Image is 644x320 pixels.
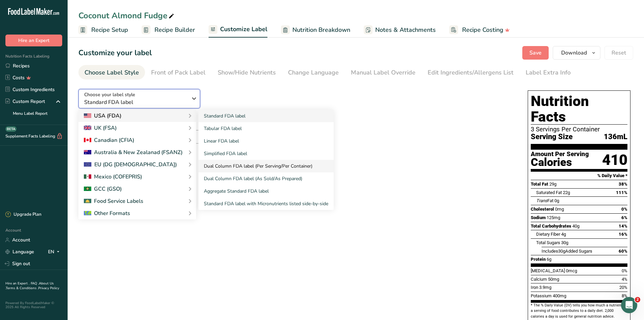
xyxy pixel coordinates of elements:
[84,197,143,205] div: Food Service Labels
[351,68,415,77] div: Manual Label Override
[531,277,547,282] span: Calcium
[78,22,128,38] a: Recipe Setup
[616,190,627,195] span: 111%
[619,285,627,290] span: 20%
[619,249,627,254] span: 60%
[536,198,553,203] span: Fat
[198,147,334,160] a: Simplified FDA label
[91,25,128,35] span: Recipe Setup
[522,46,549,60] button: Save
[84,112,121,120] div: USA (FDA)
[198,122,334,135] a: Tabular FDA label
[84,187,91,191] img: 2Q==
[553,293,566,298] span: 400mg
[5,281,29,286] a: Hire an Expert .
[85,68,139,77] div: Choose Label Style
[531,157,589,167] div: Calories
[621,215,627,220] span: 6%
[84,148,183,156] div: Australia & New Zealanad (FSANZ)
[547,215,560,220] span: 125mg
[84,124,117,132] div: UK (FSA)
[5,246,34,258] a: Language
[198,197,334,210] a: Standard FDA label with Micronutrients listed side-by-side
[84,91,135,98] span: Choose your label style
[5,301,62,309] div: Powered By FoodLabelMaker © 2025 All Rights Reserved
[531,207,554,212] span: Cholesterol
[154,25,195,35] span: Recipe Builder
[84,173,142,181] div: Mexico (COFEPRIS)
[549,182,556,187] span: 29g
[555,207,564,212] span: 0mg
[84,161,177,169] div: EU (DG [DEMOGRAPHIC_DATA])
[553,46,600,60] button: Download
[428,68,514,77] div: Edit Ingredients/Allergens List
[84,98,187,106] span: Standard FDA label
[531,257,546,262] span: Protein
[635,297,640,302] span: 2
[531,151,589,157] div: Amount Per Serving
[531,172,627,180] section: % Daily Value *
[531,223,571,229] span: Total Carbohydrates
[622,268,627,273] span: 0%
[151,68,206,77] div: Front of Pack Label
[561,240,568,245] span: 30g
[561,232,566,237] span: 4g
[536,198,547,203] i: Trans
[288,68,339,77] div: Change Language
[198,185,334,197] a: Aggregate Standard FDA label
[218,68,276,77] div: Show/Hide Nutrients
[531,303,627,319] section: * The % Daily Value (DV) tells you how much a nutrient in a serving of food contributes to a dail...
[84,209,130,217] div: Other Formats
[604,46,633,60] button: Reset
[602,151,627,169] div: 410
[5,126,17,132] div: BETA
[619,232,627,237] span: 16%
[364,22,436,38] a: Notes & Attachments
[198,172,334,185] a: Dual Column FDA label (As Sold/As Prepared)
[198,110,334,122] a: Standard FDA label
[548,277,559,282] span: 50mg
[622,293,627,298] span: 8%
[561,49,587,57] span: Download
[612,49,626,57] span: Reset
[292,25,350,35] span: Nutrition Breakdown
[531,268,565,273] span: [MEDICAL_DATA]
[542,249,592,254] span: Includes Added Sugars
[536,232,560,237] span: Dietary Fiber
[198,160,334,172] a: Dual Column FDA label (Per Serving/Per Container)
[566,268,577,273] span: 0mcg
[531,93,627,125] h1: Nutrition Facts
[536,190,562,195] span: Saturated Fat
[48,248,62,256] div: EN
[31,281,39,286] a: FAQ .
[38,286,59,291] a: Privacy Policy
[621,297,637,313] iframe: Intercom live chat
[619,182,627,187] span: 38%
[621,207,627,212] span: 0%
[78,9,175,22] div: Coconut Almond Fudge
[198,135,334,147] a: Linear FDA label
[531,215,546,220] span: Sodium
[220,25,267,34] span: Customize Label
[536,240,560,245] span: Total Sugars
[572,223,579,229] span: 40g
[78,89,200,108] button: Choose your label style Standard FDA label
[375,25,436,35] span: Notes & Attachments
[449,22,510,38] a: Recipe Costing
[142,22,195,38] a: Recipe Builder
[531,126,627,133] div: 3 Servings Per Container
[5,98,45,105] div: Custom Report
[622,277,627,282] span: 4%
[5,35,62,46] button: Hire an Expert
[84,136,134,144] div: Canadian (CFIA)
[531,182,548,187] span: Total Fat
[281,22,350,38] a: Nutrition Breakdown
[604,133,627,141] span: 136mL
[462,25,503,35] span: Recipe Costing
[531,133,573,141] span: Serving Size
[531,285,538,290] span: Iron
[563,190,570,195] span: 22g
[531,293,552,298] span: Potassium
[539,285,551,290] span: 3.9mg
[78,47,152,59] h1: Customize your label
